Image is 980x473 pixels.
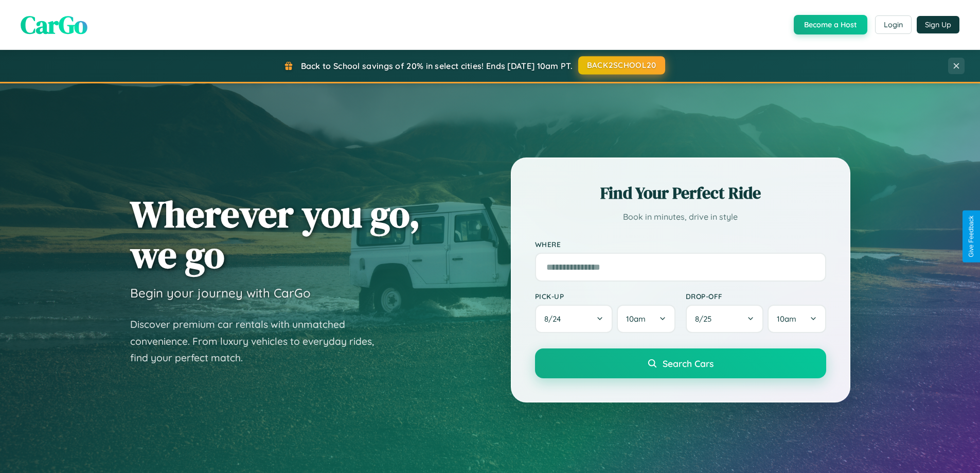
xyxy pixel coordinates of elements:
span: Search Cars [663,358,714,369]
h3: Begin your journey with CarGo [130,285,311,301]
span: 10am [626,314,646,324]
button: 8/24 [535,305,613,333]
span: 8 / 24 [544,314,566,324]
div: Give Feedback [968,216,975,257]
label: Pick-up [535,292,675,301]
button: Become a Host [794,15,867,34]
button: Sign Up [917,16,959,33]
button: Search Cars [535,348,826,378]
span: 8 / 25 [695,314,717,324]
button: 10am [768,305,826,333]
h1: Wherever you go, we go [130,194,420,275]
button: BACK2SCHOOL20 [578,56,665,75]
button: Login [875,15,912,34]
span: CarGo [21,8,87,42]
p: Discover premium car rentals with unmatched convenience. From luxury vehicles to everyday rides, ... [130,316,387,366]
span: 10am [777,314,796,324]
label: Where [535,240,826,249]
button: 8/25 [686,305,764,333]
p: Book in minutes, drive in style [535,209,826,224]
h2: Find Your Perfect Ride [535,182,826,204]
span: Back to School savings of 20% in select cities! Ends [DATE] 10am PT. [301,61,573,71]
button: 10am [617,305,675,333]
label: Drop-off [686,292,826,301]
